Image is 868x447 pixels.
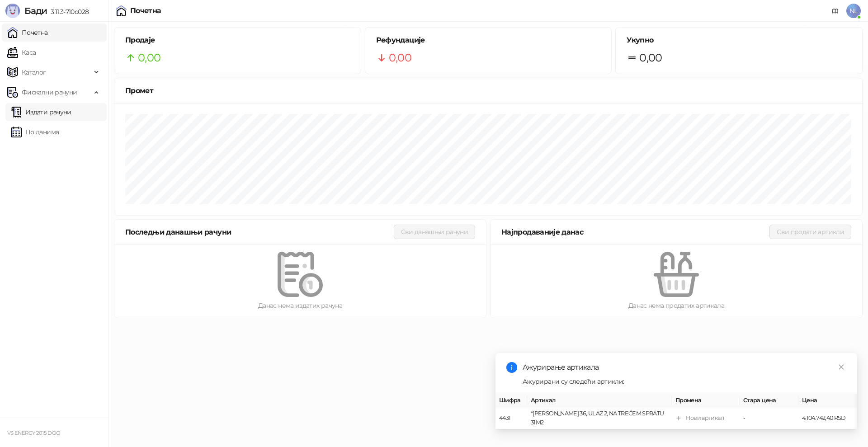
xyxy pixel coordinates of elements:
[22,83,77,101] span: Фискални рачуни
[527,394,672,407] th: Артикал
[769,225,851,239] button: Сви продати артикли
[495,407,527,429] td: 4431
[11,123,59,141] a: По данима
[138,49,160,66] span: 0,00
[527,407,672,429] td: *[PERSON_NAME] 36, ULAZ 2, NA TREĆEM SPRATU 31M2
[501,226,769,238] div: Најпродаваније данас
[376,35,601,46] h5: Рефундације
[125,85,851,96] div: Промет
[125,226,394,238] div: Последњи данашњи рачуни
[125,35,350,46] h5: Продаје
[798,394,857,407] th: Цена
[846,4,861,18] span: NL
[627,35,851,46] h5: Укупно
[22,63,46,81] span: Каталог
[838,364,844,370] span: close
[836,362,846,372] a: Close
[7,24,48,42] a: Почетна
[5,4,20,18] img: Logo
[495,394,527,407] th: Шифра
[740,407,798,429] td: -
[129,301,472,311] div: Данас нема издатих рачуна
[505,301,848,311] div: Данас нема продатих артикала
[11,103,71,121] a: Издати рачуни
[47,8,89,16] span: 3.11.3-710c028
[7,430,60,436] small: VS ENERGY 2015 DOO
[672,394,740,407] th: Промена
[828,4,843,18] a: Документација
[394,225,475,239] button: Сви данашњи рачуни
[740,394,798,407] th: Стара цена
[24,5,47,16] span: Бади
[686,414,724,423] div: Нови артикал
[7,43,36,61] a: Каса
[506,362,517,373] span: info-circle
[130,7,161,14] div: Почетна
[389,49,411,66] span: 0,00
[523,362,846,373] div: Ажурирање артикала
[523,376,846,386] div: Ажурирани су следећи артикли:
[639,49,662,66] span: 0,00
[798,407,857,429] td: 4.104.742,40 RSD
